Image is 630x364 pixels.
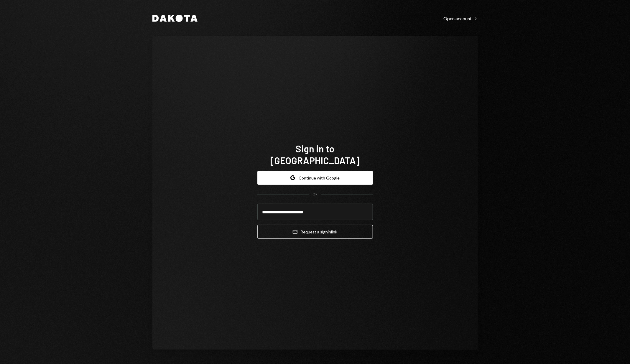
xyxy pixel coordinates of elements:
h1: Sign in to [GEOGRAPHIC_DATA] [257,143,373,166]
button: Request a signinlink [257,225,373,239]
div: Open account [444,16,478,22]
a: Open account [444,15,478,22]
div: OR [312,192,318,197]
button: Continue with Google [257,171,373,185]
